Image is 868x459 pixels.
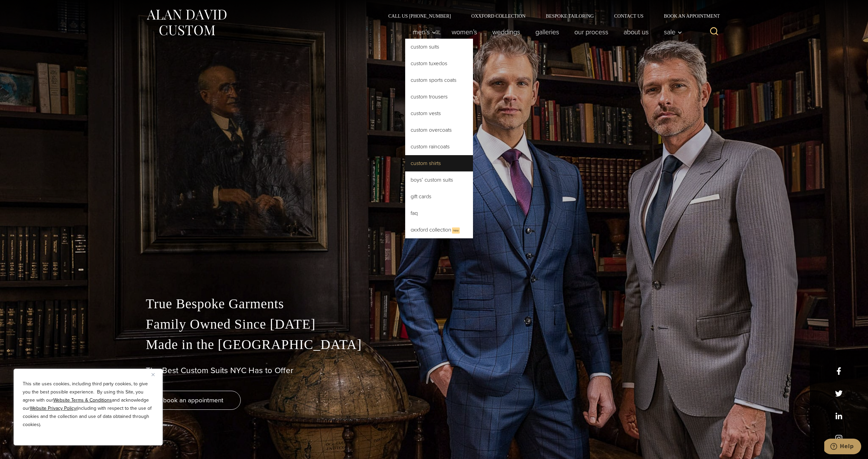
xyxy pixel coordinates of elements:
nav: Primary Navigation [405,25,686,39]
a: Boys’ Custom Suits [405,172,473,188]
a: Contact Us [604,14,654,18]
a: Custom Sports Coats [405,72,473,88]
iframe: Opens a widget where you can chat to one of our agents [824,439,861,456]
button: Sale sub menu toggle [656,25,686,39]
a: facebook [835,367,843,375]
a: Gift Cards [405,188,473,205]
h1: The Best Custom Suits NYC Has to Offer [146,366,722,375]
a: Call Us [PHONE_NUMBER] [378,14,461,18]
a: Website Terms & Conditions [53,397,112,404]
nav: Secondary Navigation [378,14,722,18]
a: Book an Appointment [654,14,722,18]
a: Custom Tuxedos [405,55,473,72]
a: book an appointment [146,391,241,410]
img: Close [152,373,155,376]
a: Our Process [567,25,616,39]
a: Women’s [444,25,485,39]
button: Men’s sub menu toggle [405,25,444,39]
a: instagram [835,435,843,442]
a: weddings [485,25,528,39]
a: linkedin [835,412,843,420]
span: New [452,227,460,234]
a: x/twitter [835,390,843,397]
a: Custom Vests [405,105,473,122]
a: Oxxford CollectionNew [405,222,473,238]
p: This site uses cookies, including third party cookies, to give you the best possible experience. ... [23,380,154,429]
a: Oxxford Collection [461,14,536,18]
a: About Us [616,25,656,39]
a: FAQ [405,205,473,221]
a: Galleries [528,25,567,39]
a: Custom Shirts [405,155,473,171]
a: Custom Suits [405,39,473,55]
a: Custom Overcoats [405,122,473,138]
a: Website Privacy Policy [30,405,76,412]
p: True Bespoke Garments Family Owned Since [DATE] Made in the [GEOGRAPHIC_DATA] [146,294,722,355]
img: Alan David Custom [146,7,227,38]
a: Bespoke Tailoring [536,14,604,18]
a: Custom Raincoats [405,139,473,155]
span: book an appointment [163,395,223,405]
a: Custom Trousers [405,89,473,105]
button: Close [152,370,160,379]
button: View Search Form [706,24,722,40]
